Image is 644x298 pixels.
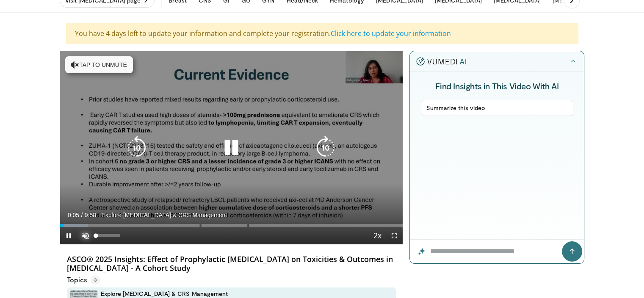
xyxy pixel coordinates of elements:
[77,227,94,244] button: Unmute
[386,227,403,244] button: Fullscreen
[68,212,79,218] span: 0:05
[421,80,574,91] h4: Find Insights in This Video With AI
[85,212,96,218] span: 9:58
[410,240,584,263] input: Question for the AI
[101,290,228,298] h4: Explore [MEDICAL_DATA] & CRS Management
[101,211,227,219] span: Explore [MEDICAL_DATA] & CRS Management
[81,212,83,218] span: /
[331,29,451,38] a: Click here to update your information
[60,224,403,227] div: Progress Bar
[67,276,100,284] p: Topics
[60,227,77,244] button: Pause
[65,56,133,73] button: Tap to unmute
[91,276,100,284] span: 3
[421,100,574,116] button: Summarize this video
[66,23,578,44] div: You have 4 days left to update your information and complete your registration.
[67,255,396,273] h4: ASCO® 2025 Insights: Effect of Prophylactic [MEDICAL_DATA] on Toxicities & Outcomes in [MEDICAL_D...
[96,234,120,237] div: Volume Level
[369,227,386,244] button: Playback Rate
[416,57,466,66] img: vumedi-ai-logo.v2.svg
[60,51,403,245] video-js: Video Player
